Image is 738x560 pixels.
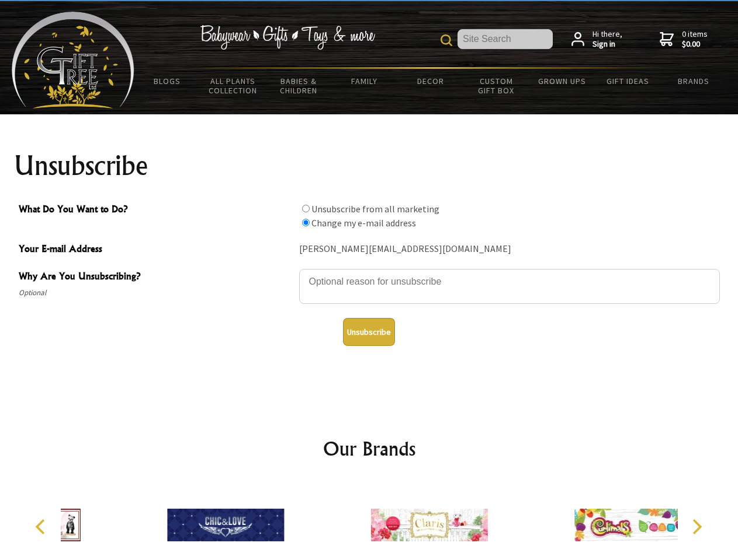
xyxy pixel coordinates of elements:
span: 0 items [682,29,708,50]
a: Babies & Children [266,69,332,103]
h2: Our Brands [23,435,715,463]
a: Gift Ideas [595,69,661,93]
span: Your E-mail Address [19,242,293,258]
input: What Do You Want to Do? [302,219,310,226]
textarea: Why Are You Unsubscribing? [299,269,720,304]
a: Decor [397,69,463,93]
a: Custom Gift Box [463,69,529,103]
span: Hi there, [593,29,622,50]
button: Unsubscribe [343,318,395,346]
a: All Plants Collection [200,69,266,103]
h1: Unsubscribe [14,152,725,180]
a: 0 items$0.00 [660,29,708,50]
label: Change my e-mail address [311,217,416,229]
a: Family [332,69,398,93]
input: Site Search [458,29,553,49]
label: Unsubscribe from all marketing [311,203,439,215]
input: What Do You Want to Do? [302,205,310,212]
span: Optional [19,286,293,300]
img: product search [441,34,452,46]
a: Brands [661,69,727,93]
img: Babyware - Gifts - Toys and more... [12,12,134,108]
div: [PERSON_NAME][EMAIL_ADDRESS][DOMAIN_NAME] [299,240,720,258]
img: Babywear - Gifts - Toys & more [200,25,375,50]
a: Hi there,Sign in [571,29,622,50]
button: Next [684,514,709,540]
strong: Sign in [593,39,622,50]
span: What Do You Want to Do? [19,202,293,219]
button: Previous [29,514,55,540]
span: Why Are You Unsubscribing? [19,269,293,286]
strong: $0.00 [682,39,708,50]
a: Grown Ups [529,69,595,93]
a: BLOGS [134,69,200,93]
